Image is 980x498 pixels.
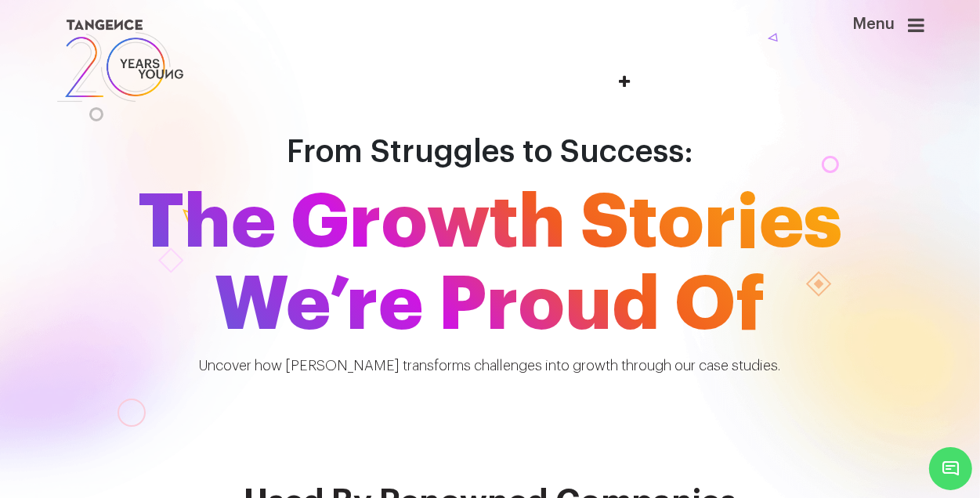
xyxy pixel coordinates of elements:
[44,182,937,346] span: The Growth Stories We’re Proud Of
[287,136,693,168] span: From Struggles to Success:
[929,447,972,490] span: Chat Widget
[56,16,186,106] img: logo SVG
[162,355,819,377] p: Uncover how [PERSON_NAME] transforms challenges into growth through our case studies.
